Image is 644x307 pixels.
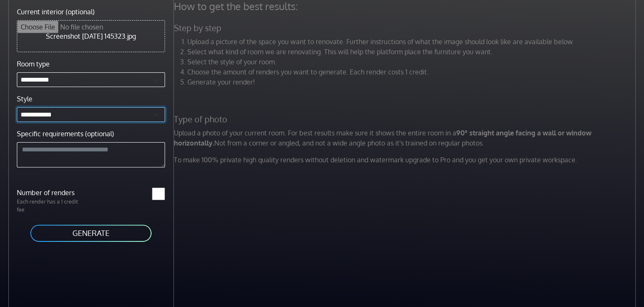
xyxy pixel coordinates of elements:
[187,77,638,87] li: Generate your render!
[17,7,95,17] label: Current interior (optional)
[187,47,638,57] li: Select what kind of room we are renovating. This will help the platform place the furniture you w...
[12,198,91,214] p: Each render has a 1 credit fee
[17,129,114,139] label: Specific requirements (optional)
[169,114,643,124] h5: Type of photo
[169,23,643,33] h5: Step by step
[17,94,32,104] label: Style
[29,224,152,243] button: GENERATE
[187,67,638,77] li: Choose the amount of renders you want to generate. Each render costs 1 credit.
[169,128,643,148] p: Upload a photo of your current room. For best results make sure it shows the entire room in a Not...
[187,37,638,47] li: Upload a picture of the space you want to renovate. Further instructions of what the image should...
[12,188,91,198] label: Number of renders
[17,59,50,69] label: Room type
[169,155,643,165] p: To make 100% private high quality renders without deletion and watermark upgrade to Pro and you g...
[187,57,638,67] li: Select the style of your room.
